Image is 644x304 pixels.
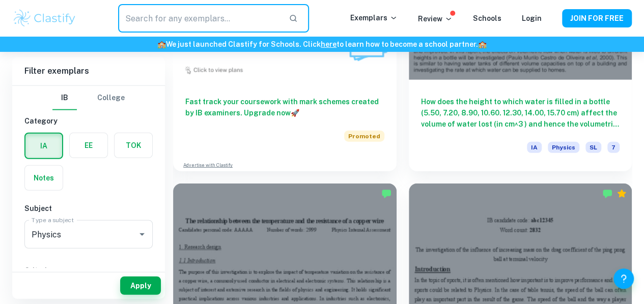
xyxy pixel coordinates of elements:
[25,166,63,190] button: Notes
[2,39,642,50] h6: We just launched Clastify for Schools. Click to learn how to become a school partner.
[522,14,542,22] a: Login
[135,227,149,241] button: Open
[52,86,125,110] div: Filter type choice
[97,86,125,110] button: College
[183,162,233,169] a: Advertise with Clastify
[12,8,77,28] img: Clastify logo
[602,189,612,199] img: Marked
[24,203,153,214] h6: Subject
[120,277,161,295] button: Apply
[548,142,579,153] span: Physics
[607,142,620,153] span: 7
[585,142,601,153] span: SL
[291,109,299,117] span: 🚀
[52,86,77,110] button: IB
[613,268,634,289] button: Help and Feedback
[115,133,152,158] button: TOK
[617,189,627,199] div: Premium
[562,9,632,27] button: JOIN FOR FREE
[321,40,337,48] a: here
[24,115,153,127] h6: Category
[25,134,62,158] button: IA
[350,12,398,23] p: Exemplars
[118,4,281,33] input: Search for any exemplars...
[70,133,107,158] button: EE
[381,189,391,199] img: Marked
[473,14,501,22] a: Schools
[421,96,620,130] h6: How does the height to which water is filled in a bottle (5.50, 7.20, 8.90, 10.60. 12.30, 14.00, ...
[527,142,542,153] span: IA
[12,57,165,85] h6: Filter exemplars
[32,216,74,224] label: Type a subject
[344,131,384,142] span: Promoted
[185,96,384,118] h6: Fast track your coursework with mark schemes created by IB examiners. Upgrade now
[418,13,453,24] p: Review
[24,265,153,276] h6: Criteria
[478,40,487,48] span: 🏫
[157,40,166,48] span: 🏫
